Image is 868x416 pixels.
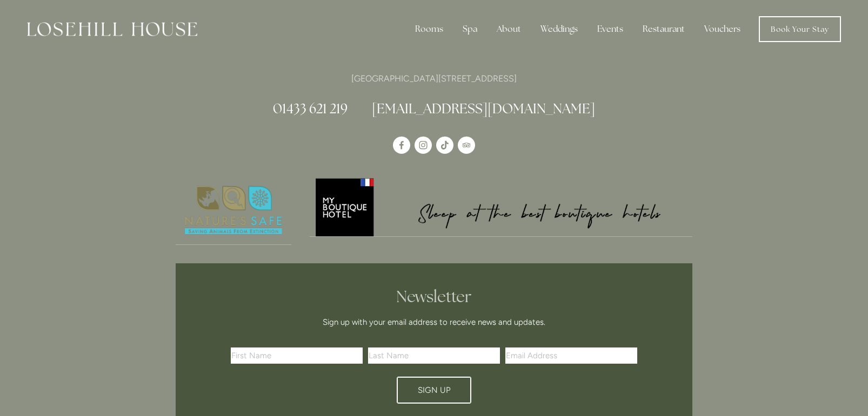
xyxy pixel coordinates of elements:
a: 01433 621 219 [273,100,348,117]
a: [EMAIL_ADDRESS][DOMAIN_NAME] [372,100,595,117]
img: Losehill House [27,22,197,36]
a: My Boutique Hotel - Logo [310,176,693,237]
img: My Boutique Hotel - Logo [310,176,693,236]
div: Rooms [406,18,452,40]
div: Weddings [532,18,586,40]
a: Instagram [415,137,432,154]
a: Book Your Stay [759,16,841,42]
div: Events [589,18,632,40]
h2: Newsletter [235,287,633,306]
a: Nature's Safe - Logo [176,176,291,245]
input: Email Address [505,347,637,364]
div: Restaurant [634,18,693,40]
a: Losehill House Hotel & Spa [393,137,410,154]
p: Sign up with your email address to receive news and updates. [235,316,633,329]
div: About [488,18,530,40]
a: TripAdvisor [458,137,475,154]
a: Vouchers [696,18,749,40]
a: TikTok [436,137,453,154]
div: Spa [454,18,486,40]
p: [GEOGRAPHIC_DATA][STREET_ADDRESS] [176,71,692,86]
button: Sign Up [397,377,471,404]
input: First Name [231,347,363,364]
span: Sign Up [418,385,451,395]
img: Nature's Safe - Logo [176,176,291,244]
input: Last Name [368,347,500,364]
